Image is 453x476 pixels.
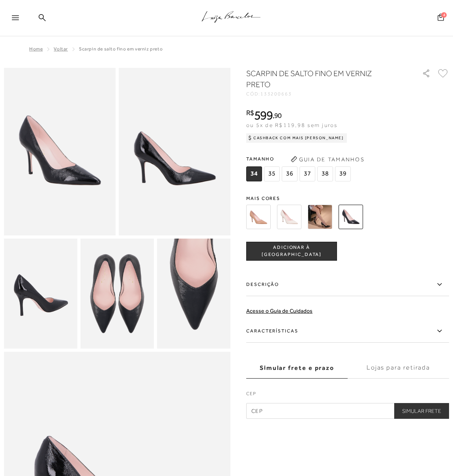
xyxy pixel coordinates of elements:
button: Guia de Tamanhos [288,153,367,166]
img: image [119,68,230,235]
span: ou 5x de R$119,98 sem juros [246,122,337,128]
i: , [273,112,282,119]
img: image [80,239,154,349]
label: Lojas para retirada [348,357,449,379]
button: Simular Frete [394,403,449,419]
label: Simular frete e prazo [246,357,348,379]
img: image [157,239,230,349]
div: CÓD: [246,91,404,96]
span: SCARPIN DE SALTO FINO EM VERNIZ PRETO [79,46,163,52]
span: 4 [441,12,447,18]
label: Descrição [246,273,449,296]
span: 133200663 [260,91,292,97]
div: Cashback com Mais [PERSON_NAME] [246,133,347,143]
span: 37 [300,166,315,181]
a: Acesse o Guia de Cuidados [246,308,313,314]
img: image [4,68,116,235]
img: SCARPIN DE SALTO FINO EM VERNIZ PRETO [339,205,363,229]
label: CEP [246,390,449,401]
img: SCARPIN DE SALTO FINO EM COURO PRETO [308,205,332,229]
span: 90 [274,111,282,119]
i: R$ [246,109,254,116]
img: SCARPIN DE SALTO FINO EM COURO OFF WHITE [277,205,301,229]
button: 4 [435,13,446,24]
span: Mais cores [246,196,449,201]
h1: SCARPIN DE SALTO FINO EM VERNIZ PRETO [246,68,394,90]
span: 34 [246,166,262,181]
span: ADICIONAR À [GEOGRAPHIC_DATA] [247,244,337,258]
input: CEP [246,403,449,419]
span: 36 [282,166,298,181]
a: Home [29,46,43,52]
span: 35 [264,166,280,181]
img: image [4,239,77,349]
span: 599 [254,108,273,122]
span: 38 [317,166,333,181]
span: Tamanho [246,153,353,165]
label: Características [246,320,449,343]
span: 39 [335,166,351,181]
a: Voltar [54,46,68,52]
img: SCARPIN DE SALTO FINO EM COURO BEGE BLUSH [246,205,271,229]
button: ADICIONAR À [GEOGRAPHIC_DATA] [246,242,337,261]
